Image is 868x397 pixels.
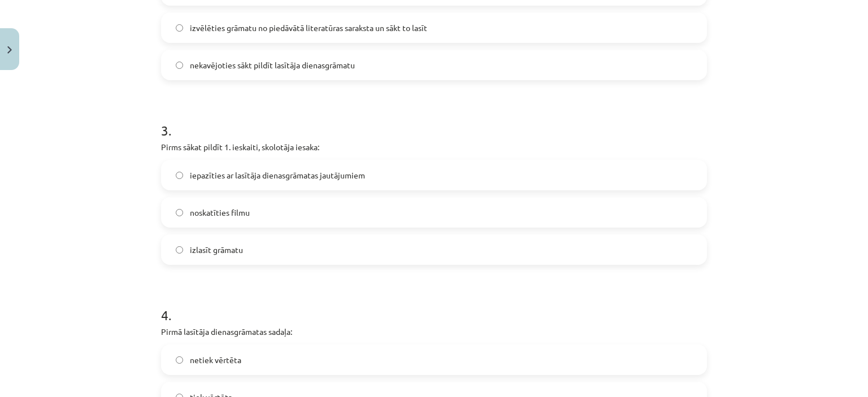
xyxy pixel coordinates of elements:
[161,103,707,138] h1: 3 .
[176,356,183,364] input: netiek vērtēta
[161,141,707,153] p: Pirms sākat pildīt 1. ieskaiti, skolotāja iesaka:
[190,207,250,219] span: noskatīties filmu
[7,46,12,54] img: icon-close-lesson-0947bae3869378f0d4975bcd49f059093ad1ed9edebbc8119c70593378902aed.svg
[190,22,427,34] span: izvēlēties grāmatu no piedāvātā literatūras saraksta un sākt to lasīt
[190,244,243,256] span: izlasīt grāmatu
[176,172,183,179] input: iepazīties ar lasītāja dienasgrāmatas jautājumiem
[190,59,355,71] span: nekavējoties sākt pildīt lasītāja dienasgrāmatu
[161,326,707,338] p: Pirmā lasītāja dienasgrāmatas sadaļa:
[190,169,365,181] span: iepazīties ar lasītāja dienasgrāmatas jautājumiem
[176,62,183,69] input: nekavējoties sākt pildīt lasītāja dienasgrāmatu
[190,354,241,366] span: netiek vērtēta
[176,24,183,32] input: izvēlēties grāmatu no piedāvātā literatūras saraksta un sākt to lasīt
[176,246,183,254] input: izlasīt grāmatu
[176,209,183,216] input: noskatīties filmu
[161,287,707,322] h1: 4 .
